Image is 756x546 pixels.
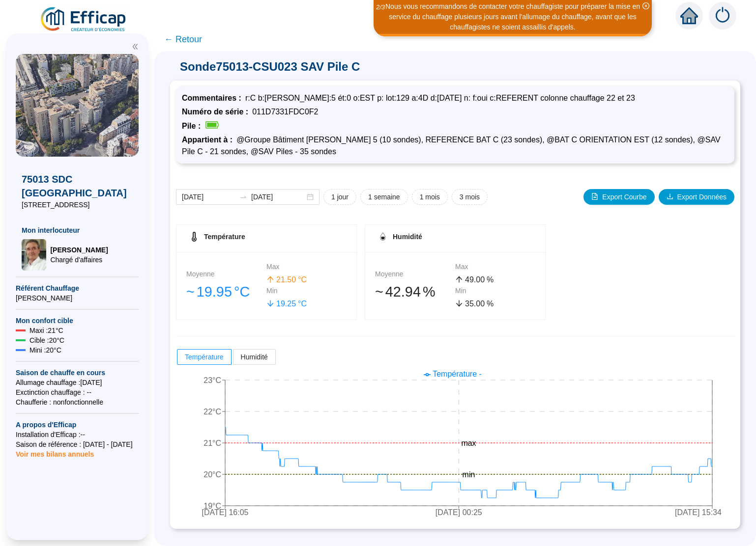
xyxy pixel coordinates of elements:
[252,108,318,116] span: 011D7331FDC0F2
[420,192,440,202] span: 1 mois
[22,225,133,235] span: Mon interlocuteur
[182,94,245,102] span: Commentaires :
[22,200,133,210] span: [STREET_ADDRESS]
[680,7,698,25] span: home
[241,353,268,361] span: Humidité
[360,189,408,205] button: 1 semaine
[29,326,63,335] span: Maxi : 21 °C
[455,286,535,296] div: Min
[276,275,285,284] span: 21
[474,300,485,308] span: .00
[202,509,249,517] tspan: [DATE] 16:05
[276,300,285,308] span: 19
[16,368,139,378] span: Saison de chauffe en cours
[182,136,236,144] span: Appartient à :
[393,233,422,241] span: Humidité
[375,269,455,279] div: Moyenne
[323,189,356,205] button: 1 jour
[164,32,202,46] span: ← Retour
[677,192,727,202] span: Export Données
[659,189,734,205] button: Export Données
[16,430,139,439] span: Installation d'Efficap : --
[675,509,722,517] tspan: [DATE] 15:34
[452,189,488,205] button: 3 mois
[204,439,221,447] tspan: 21°C
[182,136,721,156] span: @Groupe Bâtiment [PERSON_NAME] 5 (10 sondes), REFERENCE BAT C (23 sondes), @BAT C ORIENTATION EST...
[266,275,274,283] span: arrow-up
[212,284,232,300] span: .95
[298,298,307,310] span: °C
[245,94,635,102] span: r:C b:[PERSON_NAME]:5 ét:0 o:EST p: lot:129 a:4D d:[DATE] n: f:oui c:REFERENT colonne chauffage 2...
[602,192,646,202] span: Export Courbe
[16,378,139,387] span: Allumage chauffage : [DATE]
[16,283,139,293] span: Référent Chauffage
[186,269,266,279] div: Moyenne
[463,470,475,479] tspan: min
[16,444,94,458] span: Voir mes bilans annuels
[375,281,383,302] span: 󠁾~
[285,275,296,284] span: .50
[204,470,221,479] tspan: 20°C
[50,245,108,255] span: [PERSON_NAME]
[16,439,139,449] span: Saison de référence : [DATE] - [DATE]
[455,300,463,307] span: arrow-down
[436,509,482,517] tspan: [DATE] 00:25
[487,298,494,310] span: %
[29,335,64,345] span: Cible : 20 °C
[234,281,250,302] span: °C
[667,193,673,200] span: download
[433,370,482,378] span: Température -
[465,300,474,308] span: 35
[266,262,347,272] div: Max
[22,172,133,200] span: 75013 SDC [GEOGRAPHIC_DATA]
[331,192,349,202] span: 1 jour
[401,284,421,300] span: .94
[29,345,61,355] span: Mini : 20 °C
[16,397,139,407] span: Chaufferie : non fonctionnelle
[16,387,139,397] span: Exctinction chauffage : --
[385,284,401,300] span: 42
[642,2,649,9] span: close-circle
[460,192,480,202] span: 3 mois
[186,281,195,302] span: 󠁾~
[182,192,235,202] input: Date de début
[266,300,274,307] span: arrow-down
[239,193,247,201] span: swap-right
[455,275,463,283] span: arrow-up
[182,108,252,116] span: Numéro de série :
[170,59,740,75] span: Sonde 75013-CSU023 SAV Pile C
[197,284,212,300] span: 19
[16,420,139,430] span: A propos d'Efficap
[368,192,400,202] span: 1 semaine
[412,189,448,205] button: 1 mois
[16,293,139,303] span: [PERSON_NAME]
[709,2,736,29] img: alerts
[50,255,108,265] span: Chargé d'affaires
[185,353,224,361] span: Température
[22,239,46,271] img: Chargé d'affaires
[583,189,654,205] button: Export Courbe
[285,300,296,308] span: .25
[376,3,385,11] i: 2 / 3
[465,275,474,284] span: 49
[16,316,139,326] span: Mon confort cible
[375,1,650,32] div: Nous vous recommandons de contacter votre chauffagiste pour préparer la mise en service du chauff...
[204,376,221,384] tspan: 23°C
[239,193,247,201] span: to
[132,43,139,50] span: double-left
[298,274,307,286] span: °C
[182,122,204,130] span: Pile :
[461,439,476,447] tspan: max
[204,233,245,241] span: Température
[423,281,436,302] span: %
[266,286,347,296] div: Min
[591,193,598,200] span: file-image
[474,275,485,284] span: .00
[251,192,305,202] input: Date de fin
[487,274,494,286] span: %
[39,6,128,33] img: efficap energie logo
[204,408,221,416] tspan: 22°C
[204,502,221,510] tspan: 19°C
[455,262,535,272] div: Max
